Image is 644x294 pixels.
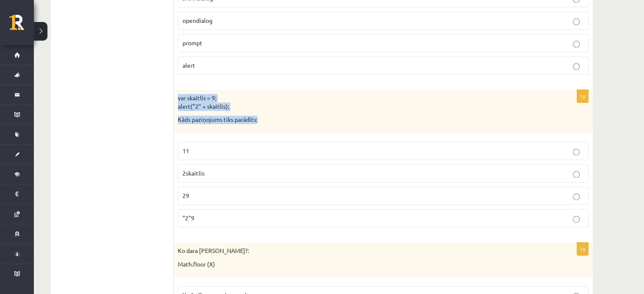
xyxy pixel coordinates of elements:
[573,193,580,200] input: 29
[577,89,589,103] p: 1p
[573,216,580,223] input: "2"9
[573,63,580,70] input: alert
[178,115,546,124] p: Kāds paziņojums tiks parādīts:
[573,18,580,25] input: opendialog
[182,192,189,199] span: 29
[182,169,205,177] span: 2skaitlis
[182,16,213,24] span: opendialog
[577,242,589,256] p: 1p
[182,39,202,47] span: prompt
[573,41,580,47] input: prompt
[182,147,189,154] span: 11
[178,260,546,269] p: Math.floor (X)
[573,171,580,178] input: 2skaitlis
[178,247,546,255] p: Ko dara [PERSON_NAME]?:
[182,214,194,222] span: "2"9
[182,61,195,69] span: alert
[178,94,546,110] p: var skaitlis = 9; alert("2" + skaitlis);
[9,15,34,36] a: Rīgas 1. Tālmācības vidusskola
[573,148,580,155] input: 11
